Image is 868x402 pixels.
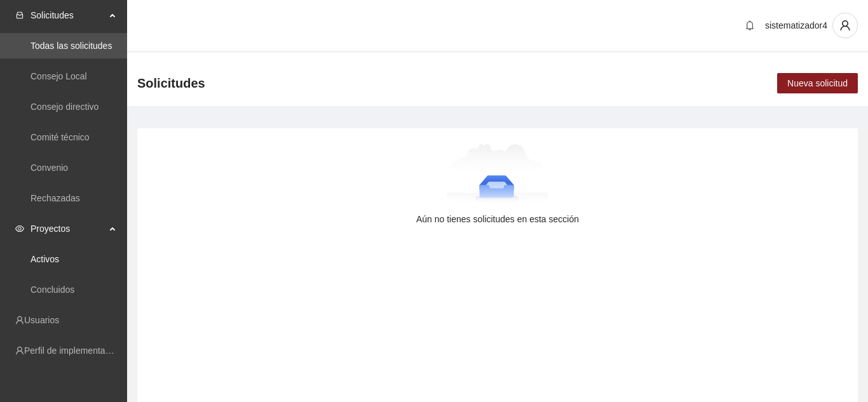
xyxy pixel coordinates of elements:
a: Perfil de implementadora [24,345,123,356]
a: Consejo Local [31,71,87,81]
a: Comité técnico [31,132,90,142]
div: Aún no tienes solicitudes en esta sección [158,212,837,226]
a: Rechazadas [31,193,80,203]
a: Convenio [31,163,68,173]
img: Aún no tienes solicitudes en esta sección [446,144,550,207]
span: inbox [15,11,24,20]
a: Concluidos [31,285,74,295]
span: Solicitudes [137,73,205,93]
button: Nueva solicitud [777,73,858,93]
button: bell [740,15,760,36]
span: bell [740,20,759,30]
span: sistematizador4 [765,20,827,30]
span: Nueva solicitud [787,76,848,90]
span: Proyectos [31,216,105,241]
span: Solicitudes [31,3,105,28]
button: user [832,13,858,38]
span: eye [15,224,24,233]
a: Todas las solicitudes [31,41,112,51]
span: user [833,20,857,31]
a: Activos [31,254,59,264]
a: Usuarios [24,315,59,325]
a: Consejo directivo [31,102,98,112]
